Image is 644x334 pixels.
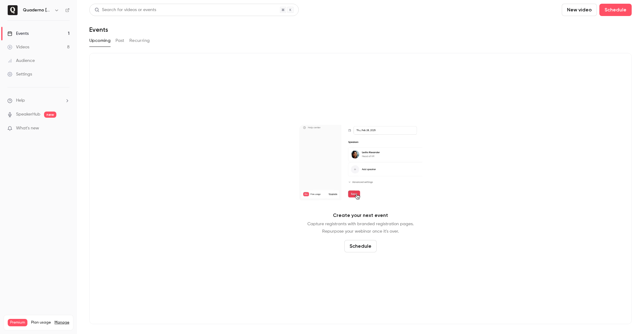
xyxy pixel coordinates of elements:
[16,97,25,104] span: Help
[562,4,597,16] button: New video
[16,111,40,118] a: SpeakerHub
[7,58,35,64] div: Audience
[8,5,18,15] img: Quaderno España
[7,44,29,50] div: Videos
[7,31,29,37] div: Events
[89,36,111,46] button: Upcoming
[599,4,632,16] button: Schedule
[55,320,69,325] a: Manage
[8,319,27,326] span: Premium
[333,212,388,219] p: Create your next event
[307,220,414,235] p: Capture registrants with branded registration pages. Repurpose your webinar once it's over.
[89,26,108,33] h1: Events
[344,240,377,252] button: Schedule
[44,112,56,118] span: new
[115,36,124,46] button: Past
[31,320,51,325] span: Plan usage
[16,125,39,132] span: What's new
[129,36,150,46] button: Recurring
[23,7,52,13] h6: Quaderno [GEOGRAPHIC_DATA]
[7,97,70,104] li: help-dropdown-opener
[95,7,156,13] div: Search for videos or events
[7,71,32,77] div: Settings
